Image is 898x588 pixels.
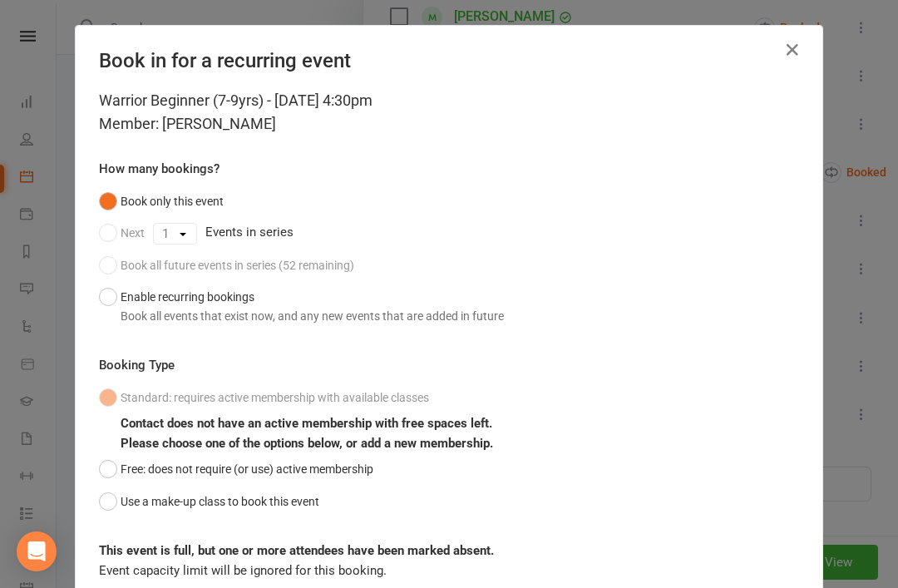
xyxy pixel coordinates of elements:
[99,486,319,517] button: Use a make-up class to book this event
[99,185,224,217] button: Book only this event
[121,416,492,431] b: Contact does not have an active membership with free spaces left.
[121,436,493,451] b: Please choose one of the options below, or add a new membership.
[17,531,57,571] div: Open Intercom Messenger
[99,281,504,332] button: Enable recurring bookingsBook all events that exist now, and any new events that are added in future
[99,217,799,249] div: Events in series
[99,89,799,136] div: Warrior Beginner (7-9yrs) - [DATE] 4:30pm Member: [PERSON_NAME]
[99,543,494,558] strong: This event is full, but one or more attendees have been marked absent.
[99,541,799,581] div: Event capacity limit will be ignored for this booking.
[121,307,504,325] div: Book all events that exist now, and any new events that are added in future
[99,49,799,72] h4: Book in for a recurring event
[779,37,806,63] button: Close
[99,159,220,179] label: How many bookings?
[99,355,175,375] label: Booking Type
[99,453,373,485] button: Free: does not require (or use) active membership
